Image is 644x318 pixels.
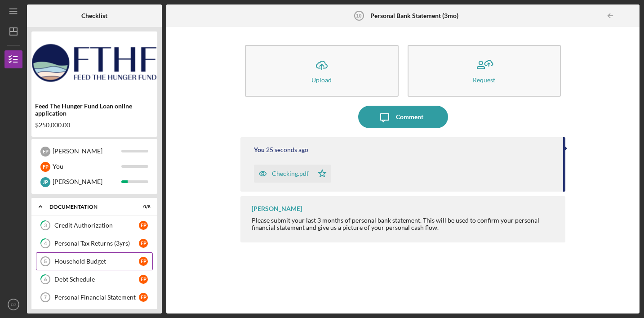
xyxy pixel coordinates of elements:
[408,45,561,97] button: Request
[252,205,302,212] div: [PERSON_NAME]
[139,293,148,302] div: F P
[358,106,448,128] button: Comment
[266,146,308,153] time: 2025-09-28 23:35
[35,103,154,117] div: Feed The Hunger Fund Loan online application
[11,302,16,307] text: FP
[139,221,148,230] div: F P
[139,275,148,284] div: F P
[4,296,22,314] button: FP
[54,240,139,247] div: Personal Tax Returns (3yrs)
[134,204,151,210] div: 0 / 8
[36,288,153,306] a: 7Personal Financial StatementFP
[245,45,399,97] button: Upload
[53,159,121,174] div: You
[254,146,265,153] div: You
[36,234,153,252] a: 4Personal Tax Returns (3yrs)FP
[81,12,107,19] b: Checklist
[311,76,332,83] div: Upload
[54,258,139,265] div: Household Budget
[139,239,148,248] div: F P
[473,76,495,83] div: Request
[35,121,154,129] div: $250,000.00
[40,162,50,172] div: F P
[356,13,361,18] tspan: 10
[54,294,139,301] div: Personal Financial Statement
[53,143,121,159] div: [PERSON_NAME]
[40,177,50,187] div: J P
[44,223,47,228] tspan: 3
[396,106,423,128] div: Comment
[44,259,47,264] tspan: 5
[44,295,47,300] tspan: 7
[44,241,47,246] tspan: 4
[36,270,153,288] a: 6Debt ScheduleFP
[54,276,139,283] div: Debt Schedule
[370,12,458,19] b: Personal Bank Statement (3mo)
[139,257,148,266] div: F P
[53,174,121,189] div: [PERSON_NAME]
[252,217,556,231] div: Please submit your last 3 months of personal bank statement. This will be used to confirm your pe...
[36,252,153,270] a: 5Household BudgetFP
[44,277,47,282] tspan: 6
[272,170,309,177] div: Checking.pdf
[54,222,139,229] div: Credit Authorization
[40,147,50,157] div: E P
[31,36,157,90] img: Product logo
[36,216,153,234] a: 3Credit AuthorizationFP
[254,165,331,183] button: Checking.pdf
[49,204,128,210] div: Documentation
